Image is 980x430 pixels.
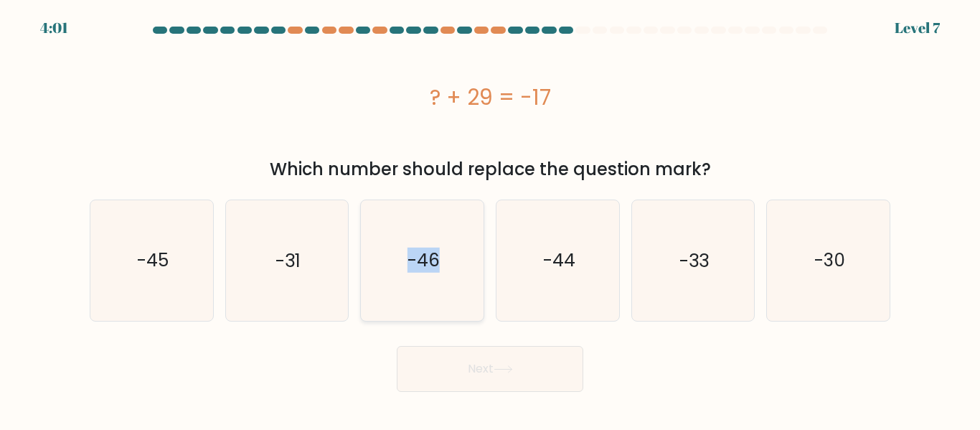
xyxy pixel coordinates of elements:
[407,248,440,273] text: -46
[40,17,68,39] div: 4:01
[90,81,890,113] div: ? + 29 = -17
[679,248,709,273] text: -33
[137,248,169,273] text: -45
[397,346,583,392] button: Next
[275,248,301,273] text: -31
[98,156,882,182] div: Which number should replace the question mark?
[542,248,575,273] text: -44
[814,248,845,273] text: -30
[895,17,940,39] div: Level 7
